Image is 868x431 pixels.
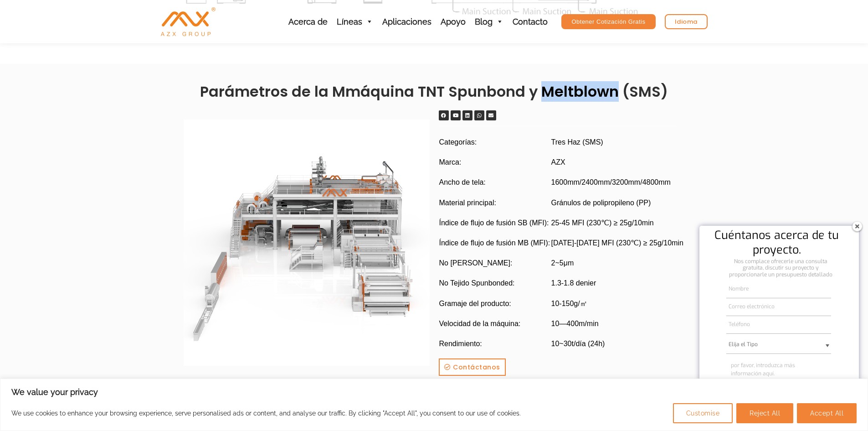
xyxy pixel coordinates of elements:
[179,82,689,101] h2: Parámetros de la Mmáquina TNT Spunbond y Meltblown (SMS)
[551,132,603,152] span: Tres Haz (SMS)
[551,253,574,273] span: 2~5μm
[439,193,496,213] span: Material principal:
[161,17,216,26] a: AZX Maquinaria No Tejida
[439,334,482,353] span: Rendimiento:
[551,152,565,172] span: AZX
[439,294,511,313] span: Gramaje del producto:
[551,233,683,253] span: [DATE]-[DATE] MFI (230℃) ≥ 25g/10min
[439,172,486,192] span: Ancho de tela:
[439,132,477,152] span: Categorías:
[551,294,587,313] span: 10-150g/㎡
[453,364,500,370] span: Contáctanos
[551,193,651,213] span: Gránulos de polipropileno (PP)
[551,334,605,353] span: 10~30t/día (24h)
[736,403,793,423] button: Reject All
[551,314,599,333] span: 10—400m/min
[551,273,596,293] span: 1.3-1.8 denier
[439,152,462,172] span: Marca:
[11,408,521,419] p: We use cookies to enhance your browsing experience, serve personalised ads or content, and analys...
[797,403,857,423] button: Accept All
[439,213,549,233] span: Índice de flujo de fusión SB (MFI):
[439,253,513,273] span: No [PERSON_NAME]:
[11,387,857,398] p: We value your privacy
[439,314,521,333] span: Velocidad de la máquina:
[665,14,708,29] a: Idioma
[551,213,654,233] span: 25-45 MFI (230℃) ≥ 25g/10min
[439,233,550,253] span: Índice de flujo de fusión MB (MFI):
[673,403,733,423] button: Customise
[561,14,655,29] a: Obtener Cotización Gratis
[184,119,430,366] a: Three Beam Spunmelt Nonwoven Machine azx sms machine
[439,273,515,293] span: No Tejido Spunbonded:
[551,172,671,192] span: 1600mm/2400mm/3200mm/4800mm
[439,358,506,376] a: Contáctanos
